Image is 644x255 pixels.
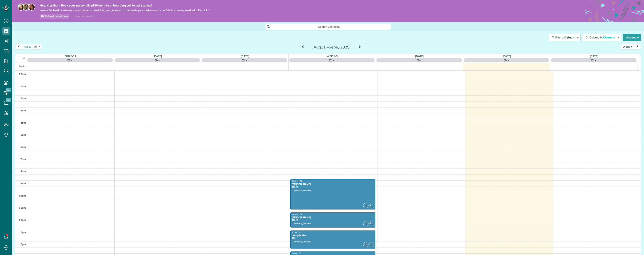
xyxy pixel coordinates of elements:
[313,45,321,49] span: Aug
[20,121,26,124] span: 4am
[19,65,26,68] span: Tasks
[246,58,247,62] span: -
[292,213,302,216] span: 11:45 - 1:00
[20,97,26,100] span: 2am
[327,55,338,58] a: Wed 9/3
[20,133,26,136] span: 5am
[153,55,162,58] a: [DATE]
[420,58,421,62] span: -
[503,55,511,58] a: [DATE]
[549,34,581,41] button: Filters: Default
[363,221,369,226] span: TL
[415,55,424,58] a: [DATE]
[623,34,641,41] button: Actions
[564,36,575,39] span: Default
[65,55,76,58] a: Sun 8/31
[15,44,23,49] button: prev
[589,36,616,39] span: Colored by
[20,109,26,112] span: 3am
[20,243,26,246] span: 2pm
[369,242,374,247] span: TL
[18,4,25,11] img: maria-72a9807cf96188c08ef61303f053569d2e2a8a1cde33d635c8a3ac13582a053d.jpg
[590,55,598,58] a: [DATE]
[22,44,33,49] button: today
[19,218,26,221] span: 12pm
[292,252,301,255] span: 3:00 - 7:30
[70,14,96,19] div: I already booked it
[307,45,356,49] h2: 31 – 6, 2025
[20,182,26,185] span: 9am
[634,44,641,49] button: next
[547,34,581,41] a: Filters: Default
[6,88,11,92] span: New
[292,180,302,182] span: 9:00 - 11:30
[28,4,35,11] img: michelle-19f622bdf1676172e81f8f8fba1fb50e276960ebfe0243fe18214015130c80e4.jpg
[20,145,26,148] span: 6am
[363,203,369,208] span: TL
[40,9,209,12] span: We are ZenMaid’s customer support team and we’ll help you get set up to automate your business an...
[292,216,374,219] div: [PERSON_NAME]
[23,4,30,11] img: jorge-587dff0eeaa6aab1f244e6dc62b8924c3b6ad411094392a53c71c6c4a576187d.jpg
[292,183,374,186] div: [PERSON_NAME]
[363,242,369,247] span: KL
[621,44,634,49] button: Week
[292,231,301,234] span: 1:15 - 2:45
[19,194,26,197] span: 10am
[40,14,69,19] a: Pick a day and time
[71,58,72,62] span: -
[40,4,209,7] strong: Hey, Krysthal - Book your personalized 30-minute onboarding call to get started!
[603,36,616,39] span: Cleaners
[292,234,374,237] div: Candy Radles
[583,34,621,41] button: Colored byCleaners
[20,158,26,161] span: 7am
[20,230,26,234] span: 1pm
[159,58,160,62] span: -
[241,55,249,58] a: [DATE]
[329,45,336,49] span: Sep
[19,206,26,209] span: 11am
[19,72,26,76] span: 12am
[555,36,564,39] span: Filters:
[45,15,68,18] span: Pick a day and time
[369,203,374,208] span: KL
[508,58,509,62] span: -
[595,58,596,62] span: -
[20,85,26,88] span: 1am
[20,170,26,173] span: 8am
[6,98,11,102] span: New
[369,221,374,226] span: KL
[333,58,334,62] span: -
